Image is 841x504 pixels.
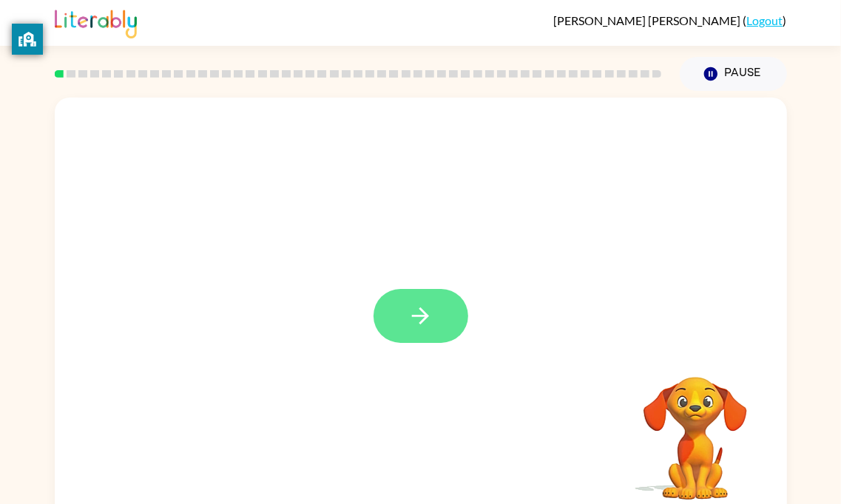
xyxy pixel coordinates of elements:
a: Logout [747,13,783,27]
div: ( ) [554,13,787,27]
video: Your browser must support playing .mp4 files to use Literably. Please try using another browser. [621,354,769,502]
button: privacy banner [12,24,43,55]
span: [PERSON_NAME] [PERSON_NAME] [554,13,743,27]
img: Literably [55,6,137,38]
button: Pause [680,57,787,91]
